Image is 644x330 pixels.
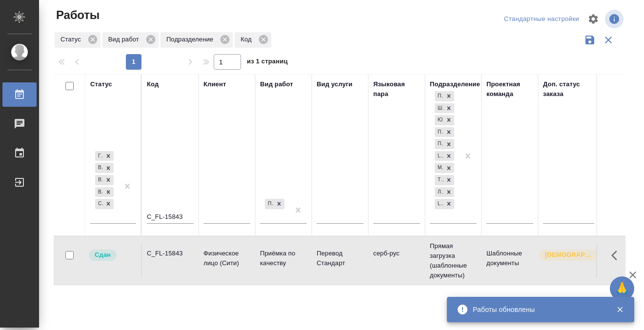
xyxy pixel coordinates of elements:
[235,32,271,48] div: Код
[317,249,363,268] p: Перевод Стандарт
[581,31,599,49] button: Сохранить фильтры
[610,305,630,314] button: Закрыть
[502,12,582,27] div: split button
[599,31,618,49] button: Сбросить фильтры
[94,198,115,210] div: Готов к работе, В работе, В ожидании, Выполнен, Сдан
[543,79,594,99] div: Доп. статус заказа
[264,198,285,210] div: Приёмка по качеству
[108,35,142,44] p: Вид работ
[434,150,455,162] div: Прямая загрузка (шаблонные документы), Шаблонные документы, Юридический, Проектный офис, Проектна...
[147,79,159,89] div: Код
[368,244,425,278] td: серб-рус
[94,162,115,174] div: Готов к работе, В работе, В ожидании, Выполнен, Сдан
[430,79,480,89] div: Подразделение
[147,249,194,258] div: C_FL-15843
[435,163,443,173] div: Медицинский
[260,79,293,89] div: Вид работ
[486,79,533,99] div: Проектная команда
[317,79,353,89] div: Вид услуги
[582,7,605,31] span: Настроить таблицу
[434,138,455,150] div: Прямая загрузка (шаблонные документы), Шаблонные документы, Юридический, Проектный офис, Проектна...
[94,186,115,198] div: Готов к работе, В работе, В ожидании, Выполнен, Сдан
[435,91,443,101] div: Прямая загрузка (шаблонные документы)
[260,249,307,268] p: Приёмка по качеству
[434,162,455,174] div: Прямая загрузка (шаблонные документы), Шаблонные документы, Юридический, Проектный офис, Проектна...
[482,244,538,278] td: Шаблонные документы
[241,35,255,44] p: Код
[95,187,103,197] div: Выполнен
[435,187,443,197] div: Локализация
[434,114,455,126] div: Прямая загрузка (шаблонные документы), Шаблонные документы, Юридический, Проектный офис, Проектна...
[265,199,274,209] div: Приёмка по качеству
[435,139,443,149] div: Проектная группа
[54,7,100,23] span: Работы
[435,151,443,161] div: LegalQA
[203,249,250,268] p: Физическое лицо (Сити)
[605,10,625,28] span: Посмотреть информацию
[203,79,226,89] div: Клиент
[435,127,443,137] div: Проектный офис
[95,175,103,185] div: В ожидании
[60,35,84,44] p: Статус
[434,126,455,138] div: Прямая загрузка (шаблонные документы), Шаблонные документы, Юридический, Проектный офис, Проектна...
[605,244,629,267] button: Здесь прячутся важные кнопки
[55,32,101,48] div: Статус
[90,79,112,89] div: Статус
[95,199,103,209] div: Сдан
[610,276,634,301] button: 🙏
[95,151,103,161] div: Готов к работе
[435,175,443,185] div: Технический
[95,163,103,173] div: В работе
[161,32,233,48] div: Подразделение
[434,90,455,102] div: Прямая загрузка (шаблонные документы), Шаблонные документы, Юридический, Проектный офис, Проектна...
[434,198,455,210] div: Прямая загрузка (шаблонные документы), Шаблонные документы, Юридический, Проектный офис, Проектна...
[435,199,443,209] div: LocQA
[434,186,455,198] div: Прямая загрузка (шаблонные документы), Шаблонные документы, Юридический, Проектный офис, Проектна...
[434,102,455,115] div: Прямая загрузка (шаблонные документы), Шаблонные документы, Юридический, Проектный офис, Проектна...
[473,305,602,314] div: Работы обновлены
[435,115,443,125] div: Юридический
[95,250,111,260] p: Сдан
[247,56,288,70] span: из 1 страниц
[545,250,594,260] p: [DEMOGRAPHIC_DATA]
[102,32,159,48] div: Вид работ
[434,174,455,186] div: Прямая загрузка (шаблонные документы), Шаблонные документы, Юридический, Проектный офис, Проектна...
[94,150,115,162] div: Готов к работе, В работе, В ожидании, Выполнен, Сдан
[425,236,482,285] td: Прямая загрузка (шаблонные документы)
[435,103,443,114] div: Шаблонные документы
[373,79,420,99] div: Языковая пара
[614,278,630,299] span: 🙏
[88,249,136,262] div: Менеджер проверил работу исполнителя, передает ее на следующий этап
[166,35,217,44] p: Подразделение
[94,174,115,186] div: Готов к работе, В работе, В ожидании, Выполнен, Сдан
